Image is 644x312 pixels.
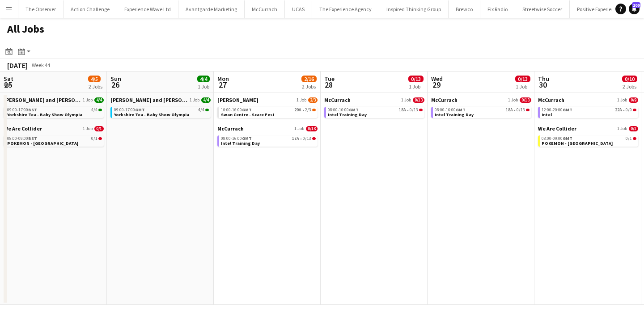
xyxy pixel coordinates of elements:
span: 0/1 [94,126,104,131]
span: 1 Job [83,97,93,103]
span: 0/13 [303,136,311,141]
button: Positive Experience [570,0,627,18]
a: [PERSON_NAME] and [PERSON_NAME]1 Job4/4 [110,97,211,103]
button: McCurrach [245,0,285,18]
span: 4/5 [88,76,101,82]
div: 1 Job [409,83,423,90]
div: [PERSON_NAME] and [PERSON_NAME]1 Job4/409:00-17:00GMT4/4Yorkshire Tea - Baby Show Olympia [110,97,211,120]
span: 4/4 [205,109,209,111]
button: UCAS [285,0,312,18]
span: 4/4 [98,109,102,111]
span: GMT [242,135,252,141]
div: • [435,108,530,112]
button: Inspired Thinking Group [379,0,449,18]
span: 2/16 [301,76,317,82]
span: 0/1 [633,137,636,140]
span: 0/13 [312,137,316,140]
span: GMT [242,107,252,113]
div: • [221,108,316,112]
a: 08:00-16:00GMT18A•0/13Intel Training Day [328,107,423,117]
span: 100 [632,2,640,8]
span: 4/4 [91,108,97,112]
span: GMT [563,107,572,113]
a: 100 [629,4,640,14]
span: 2/3 [312,109,316,111]
span: 29 [430,80,443,90]
span: 0/13 [408,76,424,82]
span: 0/13 [410,108,418,112]
span: 0/1 [626,136,632,141]
span: We Are Collider [538,125,576,132]
span: 09:00-17:00 [7,108,37,112]
span: 08:00-16:00 [221,136,252,141]
span: 1 Job [401,97,411,103]
button: Fix Radio [480,0,515,18]
span: POKEMON - TURIN [7,140,78,146]
span: Intel Training Day [435,112,474,118]
span: 08:00-09:00 [7,136,37,141]
span: GMT [456,107,466,113]
span: BST [28,135,37,141]
span: Sat [4,75,13,83]
span: 18A [506,108,513,112]
span: Tue [324,75,335,83]
span: Week 44 [30,62,52,68]
a: We Are Collider1 Job0/1 [4,125,104,132]
div: McCurrach1 Job0/1308:00-16:00GMT18A•0/13Intel Training Day [324,97,424,120]
span: 0/13 [517,108,525,112]
span: 0/1 [98,137,102,140]
a: 12:00-20:00GMT22A•0/9Intel [542,107,636,117]
span: 0/9 [626,108,632,112]
button: Avantgarde Marketing [178,0,245,18]
a: 10:00-16:00GMT20A•2/3Swan Centre - Scare Fest [221,107,316,117]
span: Thu [538,75,549,83]
span: 09:00-17:00 [114,108,145,112]
span: Wed [431,75,443,83]
span: 1 Job [190,97,199,103]
a: 08:00-16:00GMT18A•0/13Intel Training Day [435,107,530,117]
span: 27 [216,80,229,90]
span: 12:00-20:00 [542,108,572,112]
span: 20A [294,108,301,112]
a: We Are Collider1 Job0/1 [538,125,638,132]
a: McCurrach1 Job0/9 [538,97,638,103]
button: The Observer [18,0,64,18]
span: Mon [217,75,229,83]
span: McCurrach [538,97,564,103]
a: 08:00-09:00GMT0/1POKEMON - [GEOGRAPHIC_DATA] [542,135,636,146]
span: 0/13 [526,109,530,111]
span: Frank Face [217,97,258,103]
span: 25 [2,80,13,90]
span: 08:00-16:00 [435,108,466,112]
a: McCurrach1 Job0/13 [324,97,424,103]
span: 08:00-16:00 [328,108,359,112]
div: We Are Collider1 Job0/108:00-09:00BST0/1POKEMON - [GEOGRAPHIC_DATA] [4,125,104,148]
span: 30 [537,80,549,90]
div: • [221,136,316,141]
span: 1 Job [617,126,627,131]
div: • [328,108,423,112]
span: 0/13 [413,97,424,103]
span: 1 Job [294,126,304,131]
span: 26 [109,80,121,90]
span: 4/4 [197,76,210,82]
span: 18A [399,108,406,112]
span: 2/3 [308,97,318,103]
div: • [542,108,636,112]
div: 2 Jobs [623,83,637,90]
span: GMT [349,107,359,113]
div: 1 Job [198,83,209,90]
span: Intel [542,112,552,118]
span: Yorkshire Tea - Baby Show Olympia [114,112,189,118]
span: Intel Training Day [328,112,367,118]
span: Yorkshire Tea - Baby Show Olympia [7,112,82,118]
span: 4/4 [198,108,204,112]
span: POKEMON - Oberhausen [542,140,613,146]
span: McCurrach [324,97,351,103]
span: Bettys and Taylors [4,97,81,103]
span: Sun [110,75,121,83]
button: Brewco [449,0,480,18]
span: 17A [292,136,299,141]
span: Intel Training Day [221,140,260,146]
span: 0/13 [520,97,531,103]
